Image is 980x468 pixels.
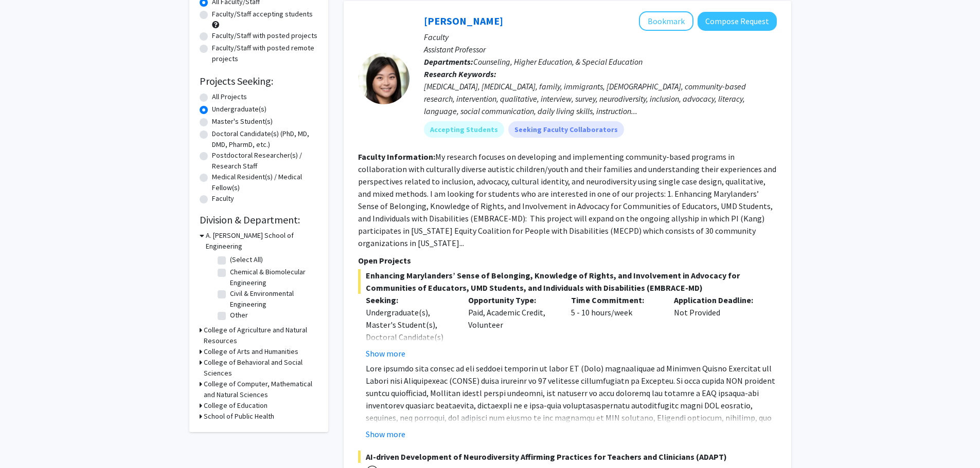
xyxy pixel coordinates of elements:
[424,57,473,67] b: Departments:
[358,254,777,267] p: Open Projects
[468,294,556,306] p: Opportunity Type:
[206,230,318,252] h3: A. [PERSON_NAME] School of Engineering
[212,43,318,64] label: Faculty/Staff with posted remote projects
[666,294,769,360] div: Not Provided
[358,269,777,294] span: Enhancing Marylanders’ Sense of Belonging, Knowledge of Rights, and Involvement in Advocacy for C...
[212,172,318,193] label: Medical Resident(s) / Medical Fellow(s)
[424,121,504,138] mat-chip: Accepting Students
[358,152,435,162] b: Faculty Information:
[563,294,666,360] div: 5 - 10 hours/week
[366,347,405,360] button: Show more
[212,9,313,20] label: Faculty/Staff accepting students
[200,214,318,226] h2: Division & Department:
[366,428,405,440] button: Show more
[230,310,248,321] label: Other
[204,325,318,346] h3: College of Agriculture and Natural Resources
[204,379,318,400] h3: College of Computer, Mathematical and Natural Sciences
[473,57,643,67] span: Counseling, Higher Education, & Special Education
[358,451,777,463] span: AI-driven Development of Neurodiversity Affirming Practices for Teachers and Clinicians (ADAPT)
[204,400,268,411] h3: College of Education
[212,30,317,41] label: Faculty/Staff with posted projects
[366,306,453,368] div: Undergraduate(s), Master's Student(s), Doctoral Candidate(s) (PhD, MD, DMD, PharmD, etc.)
[200,75,318,87] h2: Projects Seeking:
[424,69,496,79] b: Research Keywords:
[508,121,624,138] mat-chip: Seeking Faculty Collaborators
[424,31,777,43] p: Faculty
[212,128,318,150] label: Doctoral Candidate(s) (PhD, MD, DMD, PharmD, etc.)
[698,12,777,31] button: Compose Request to Veronica Kang
[674,294,761,306] p: Application Deadline:
[366,294,453,306] p: Seeking:
[212,104,266,115] label: Undergraduate(s)
[212,91,247,102] label: All Projects
[212,193,234,204] label: Faculty
[212,116,273,127] label: Master's Student(s)
[639,11,693,31] button: Add Veronica Kang to Bookmarks
[230,254,263,265] label: (Select All)
[424,80,777,117] div: [MEDICAL_DATA], [MEDICAL_DATA], family, immigrants, [DEMOGRAPHIC_DATA], community-based research,...
[204,357,318,379] h3: College of Behavioral and Social Sciences
[424,14,503,27] a: [PERSON_NAME]
[424,43,777,55] p: Assistant Professor
[8,422,44,460] iframe: Chat
[460,294,563,360] div: Paid, Academic Credit, Volunteer
[571,294,658,306] p: Time Commitment:
[358,152,776,248] fg-read-more: My research focuses on developing and implementing community-based programs in collaboration with...
[204,346,298,357] h3: College of Arts and Humanities
[204,411,274,422] h3: School of Public Health
[230,288,315,310] label: Civil & Environmental Engineering
[212,150,318,172] label: Postdoctoral Researcher(s) / Research Staff
[230,267,315,288] label: Chemical & Biomolecular Engineering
